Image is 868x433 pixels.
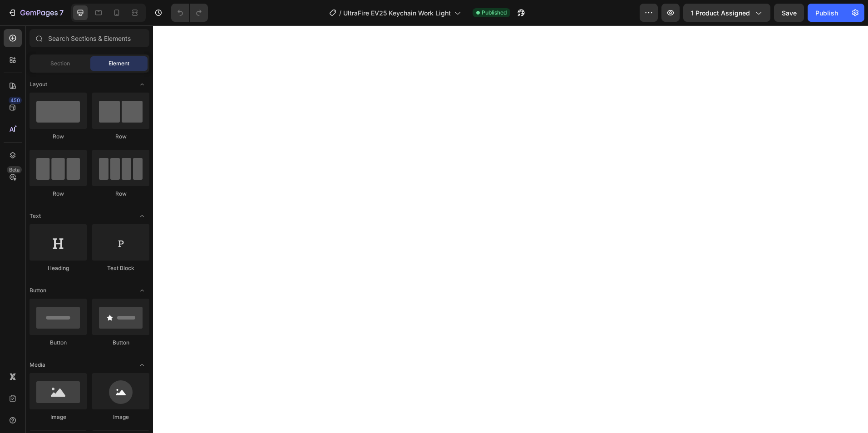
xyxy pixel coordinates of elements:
[30,264,87,272] div: Heading
[808,4,846,22] button: Publish
[774,4,804,22] button: Save
[108,59,129,68] span: Element
[30,286,46,295] span: Button
[30,133,87,141] div: Row
[153,25,868,433] iframe: Design area
[92,264,149,272] div: Text Block
[30,80,47,89] span: Layout
[30,339,87,347] div: Button
[135,209,149,223] span: Toggle open
[92,413,149,421] div: Image
[30,29,149,47] input: Search Sections & Elements
[4,4,68,22] button: 7
[171,4,208,22] div: Undo/Redo
[30,413,87,421] div: Image
[343,8,451,18] span: UltraFire EV25 Keychain Work Light
[9,97,22,104] div: 450
[7,166,22,173] div: Beta
[482,9,507,17] span: Published
[339,8,341,18] span: /
[92,339,149,347] div: Button
[135,358,149,372] span: Toggle open
[50,59,70,68] span: Section
[30,212,41,220] span: Text
[135,77,149,92] span: Toggle open
[92,133,149,141] div: Row
[59,7,64,18] p: 7
[815,8,838,18] div: Publish
[683,4,770,22] button: 1 product assigned
[691,8,750,18] span: 1 product assigned
[30,361,45,369] span: Media
[92,190,149,198] div: Row
[782,9,797,17] span: Save
[30,190,87,198] div: Row
[135,283,149,298] span: Toggle open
